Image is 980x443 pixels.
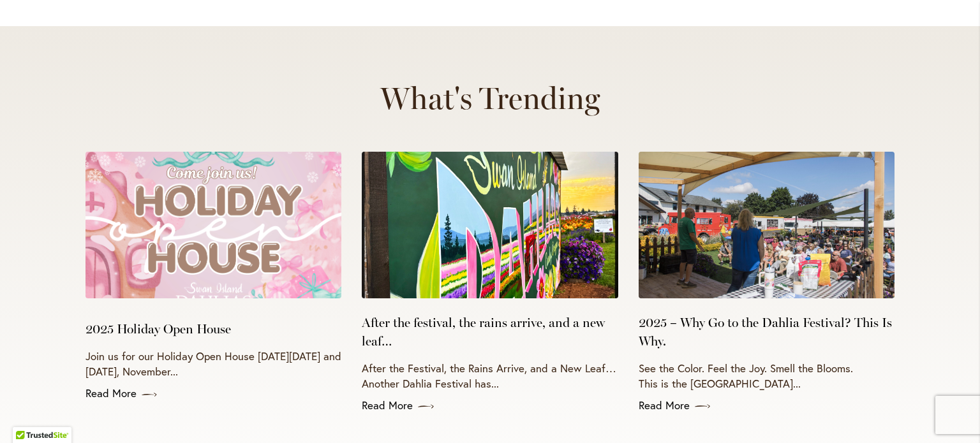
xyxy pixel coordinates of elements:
[82,80,898,116] h2: What's Trending
[639,361,895,391] p: See the Color. Feel the Joy. Smell the Blooms. This is the [GEOGRAPHIC_DATA]...
[85,152,341,298] img: Holiday Open House 2025
[639,152,895,298] img: Dahlia Lecture
[362,314,618,351] a: After the festival, the rains arrive, and a new leaf…
[85,320,231,338] a: 2025 Holiday Open House
[85,386,341,401] a: Read More
[362,361,618,391] p: After the Festival, the Rains Arrive, and a New Leaf… Another Dahlia Festival has...
[85,349,341,379] p: Join us for our Holiday Open House [DATE][DATE] and [DATE], November...
[639,314,895,351] a: 2025 – Why Go to the Dahlia Festival? This Is Why.
[362,152,618,298] img: SID Mural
